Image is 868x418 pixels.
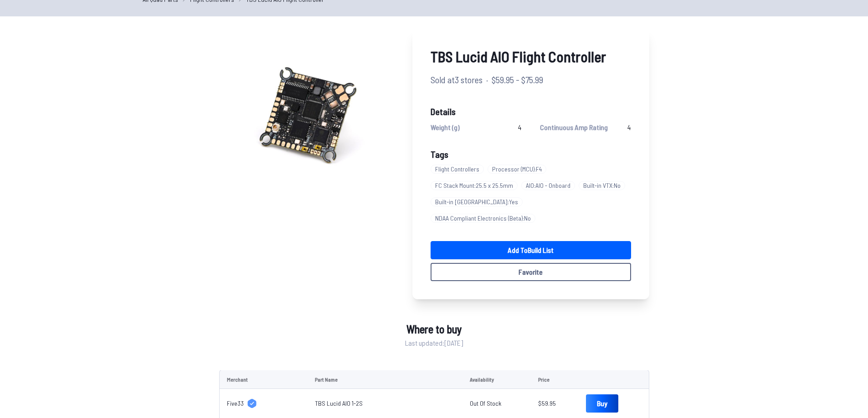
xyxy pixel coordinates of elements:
[518,122,522,133] span: 4
[488,165,546,174] span: Processor (MCU) : F4
[579,181,625,190] span: Built-in VTX : No
[431,73,483,86] span: Sold at 3 stores
[219,27,394,202] img: image
[579,177,629,194] a: Built-in VTX:No
[431,214,535,223] span: NDAA Compliant Electronics (Beta) : No
[492,73,543,86] span: $59.95 - $75.99
[431,210,539,227] a: NDAA Compliant Electronics (Beta):No
[431,149,448,160] span: Tags
[431,161,488,177] a: Flight Controllers
[627,122,631,133] span: 4
[486,73,488,86] span: ·
[227,399,244,408] span: Five33
[406,321,462,337] span: Where to buy
[431,241,631,259] a: Add toBuild List
[431,177,521,194] a: FC Stack Mount:25.5 x 25.5mm
[405,337,463,348] span: Last updated: [DATE]
[431,263,631,281] button: Favorite
[431,45,631,67] span: TBS Lucid AIO Flight Controller
[540,122,608,133] span: Continuous Amp Rating
[431,165,484,174] span: Flight Controllers
[431,197,523,206] span: Built-in [GEOGRAPHIC_DATA] : Yes
[586,394,618,413] a: Buy
[315,399,363,407] a: TBS Lucid AIO 1-2S
[521,181,575,190] span: AIO : AIO - Onboard
[462,370,531,389] td: Availability
[308,370,463,389] td: Part Name
[219,370,308,389] td: Merchant
[431,181,518,190] span: FC Stack Mount : 25.5 x 25.5mm
[531,370,579,389] td: Price
[521,177,579,194] a: AIO:AIO - Onboard
[431,105,631,118] span: Details
[431,122,460,133] span: Weight (g)
[488,161,550,177] a: Processor (MCU):F4
[431,194,526,210] a: Built-in [GEOGRAPHIC_DATA]:Yes
[227,399,300,408] a: Five33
